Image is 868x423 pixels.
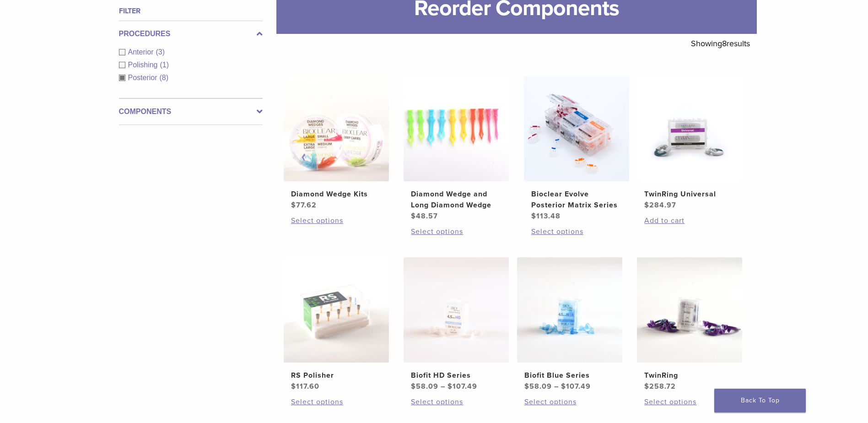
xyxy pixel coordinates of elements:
[404,257,509,363] img: Biofit HD Series
[128,74,160,81] span: Posterior
[128,48,156,56] span: Anterior
[447,382,477,391] bdi: 107.49
[291,215,382,226] a: Select options for “Diamond Wedge Kits”
[644,189,735,200] h2: TwinRing Universal
[644,370,735,381] h2: TwinRing
[524,76,629,181] img: Bioclear Evolve Posterior Matrix Series
[283,257,390,392] a: RS PolisherRS Polisher $117.60
[441,382,445,391] span: –
[291,189,382,200] h2: Diamond Wedge Kits
[531,189,622,211] h2: Bioclear Evolve Posterior Matrix Series
[561,382,566,391] span: $
[517,257,622,363] img: Biofit Blue Series
[403,257,510,392] a: Biofit HD SeriesBiofit HD Series
[411,370,501,381] h2: Biofit HD Series
[291,396,382,407] a: Select options for “RS Polisher”
[411,382,438,391] bdi: 58.09
[524,396,615,407] a: Select options for “Biofit Blue Series”
[644,215,735,226] a: Add to cart: “TwinRing Universal”
[561,382,591,391] bdi: 107.49
[411,211,416,221] span: $
[156,48,165,56] span: (3)
[160,74,169,81] span: (8)
[644,382,676,391] bdi: 258.72
[291,201,317,210] bdi: 77.62
[722,38,727,49] span: 8
[554,382,559,391] span: –
[119,28,263,39] label: Procedures
[291,382,296,391] span: $
[411,211,438,221] bdi: 48.57
[160,61,169,69] span: (1)
[531,211,561,221] bdi: 113.48
[524,382,529,391] span: $
[119,106,263,117] label: Components
[128,61,160,69] span: Polishing
[637,76,742,181] img: TwinRing Universal
[524,370,615,381] h2: Biofit Blue Series
[644,396,735,407] a: Select options for “TwinRing”
[691,34,750,53] p: Showing results
[291,382,319,391] bdi: 117.60
[119,5,263,16] h4: Filter
[531,226,622,237] a: Select options for “Bioclear Evolve Posterior Matrix Series”
[714,389,806,412] a: Back To Top
[291,370,382,381] h2: RS Polisher
[284,257,389,363] img: RS Polisher
[644,201,676,210] bdi: 284.97
[411,226,501,237] a: Select options for “Diamond Wedge and Long Diamond Wedge”
[403,76,510,222] a: Diamond Wedge and Long Diamond WedgeDiamond Wedge and Long Diamond Wedge $48.57
[524,382,552,391] bdi: 58.09
[636,257,743,392] a: TwinRingTwinRing $258.72
[411,396,501,407] a: Select options for “Biofit HD Series”
[644,201,649,210] span: $
[644,382,649,391] span: $
[531,211,536,221] span: $
[637,257,742,363] img: TwinRing
[636,76,743,211] a: TwinRing UniversalTwinRing Universal $284.97
[523,76,630,222] a: Bioclear Evolve Posterior Matrix SeriesBioclear Evolve Posterior Matrix Series $113.48
[404,76,509,181] img: Diamond Wedge and Long Diamond Wedge
[411,382,416,391] span: $
[447,382,453,391] span: $
[517,257,623,392] a: Biofit Blue SeriesBiofit Blue Series
[284,76,389,181] img: Diamond Wedge Kits
[283,76,390,211] a: Diamond Wedge KitsDiamond Wedge Kits $77.62
[411,189,501,211] h2: Diamond Wedge and Long Diamond Wedge
[291,201,296,210] span: $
